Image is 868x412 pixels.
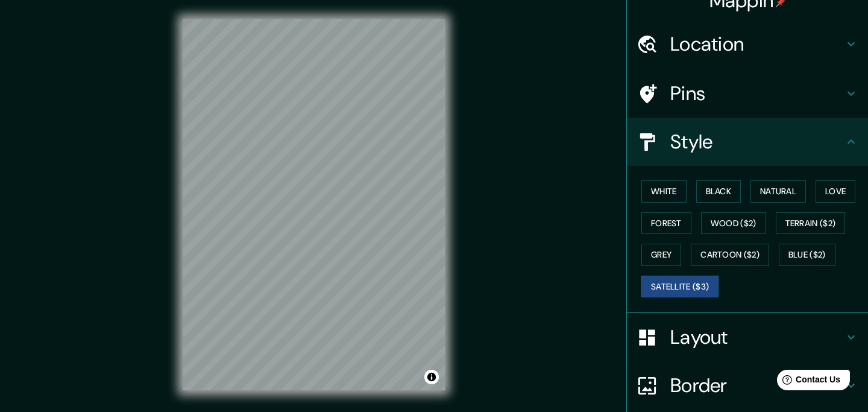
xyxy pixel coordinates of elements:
button: Black [696,180,741,203]
div: Layout [627,313,868,361]
iframe: Help widget launcher [761,365,855,399]
button: Satellite ($3) [641,276,719,298]
div: Pins [627,69,868,118]
button: Wood ($2) [701,212,766,235]
h4: Layout [670,325,844,349]
div: Border [627,361,868,410]
button: Terrain ($2) [776,212,846,235]
button: Toggle attribution [424,370,439,384]
div: Style [627,118,868,166]
h4: Border [670,373,844,398]
button: Cartoon ($2) [691,244,769,266]
button: Forest [641,212,691,235]
button: Natural [750,180,806,203]
button: Blue ($2) [779,244,835,266]
h4: Style [670,130,844,154]
h4: Location [670,32,844,56]
button: Grey [641,244,681,266]
canvas: Map [183,19,445,390]
div: Location [627,20,868,68]
button: White [641,180,687,203]
button: Love [816,180,855,203]
h4: Pins [670,81,844,106]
